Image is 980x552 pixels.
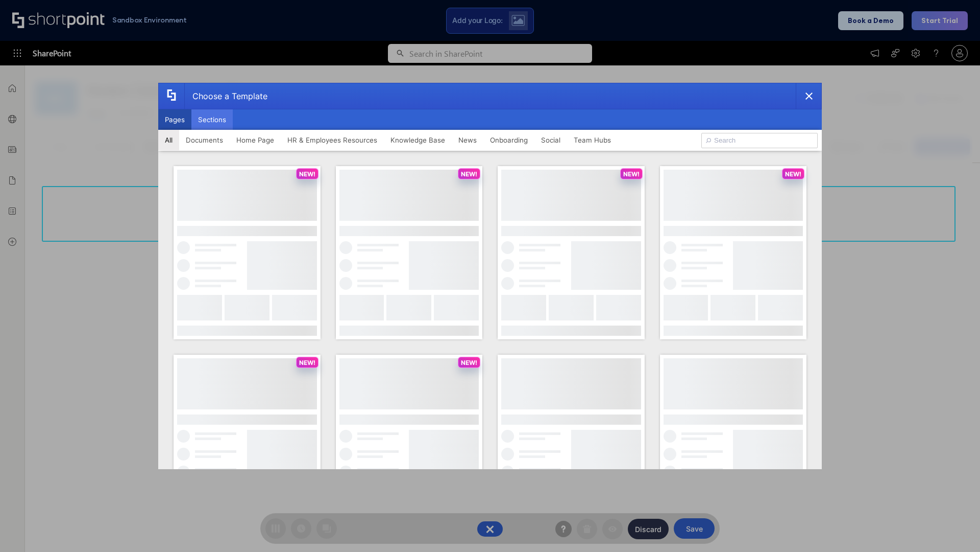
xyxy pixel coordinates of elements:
[701,133,818,148] input: Search
[623,170,640,178] p: NEW!
[299,170,315,178] p: NEW!
[299,359,315,366] p: NEW!
[452,130,483,150] button: News
[281,130,384,150] button: HR & Employees Resources
[796,433,980,552] iframe: Chat Widget
[785,170,801,178] p: NEW!
[158,109,191,130] button: Pages
[567,130,618,150] button: Team Hubs
[184,83,267,109] div: Choose a Template
[534,130,567,150] button: Social
[179,130,230,150] button: Documents
[483,130,534,150] button: Onboarding
[461,170,477,178] p: NEW!
[191,109,233,130] button: Sections
[158,83,822,469] div: template selector
[461,359,477,366] p: NEW!
[230,130,281,150] button: Home Page
[158,130,179,150] button: All
[384,130,452,150] button: Knowledge Base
